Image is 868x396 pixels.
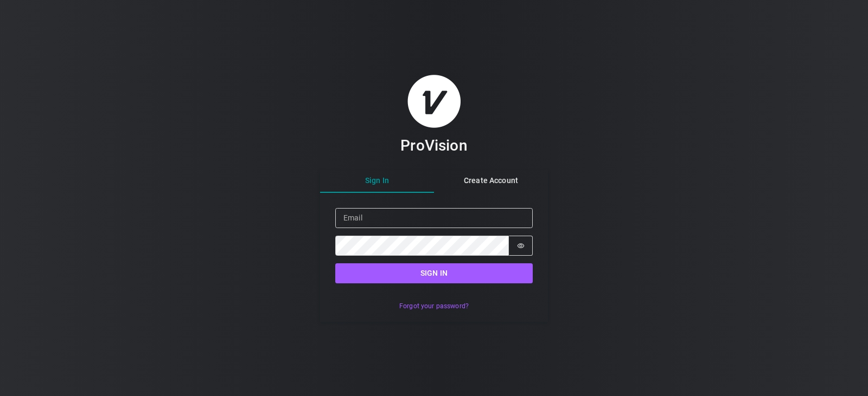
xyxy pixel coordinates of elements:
button: Create Account [434,169,548,193]
input: Email [335,208,533,228]
button: Forgot your password? [393,298,474,314]
button: Sign In [320,169,434,193]
button: Show password [509,236,533,256]
button: Sign in [335,263,533,283]
h3: ProVision [400,136,467,155]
